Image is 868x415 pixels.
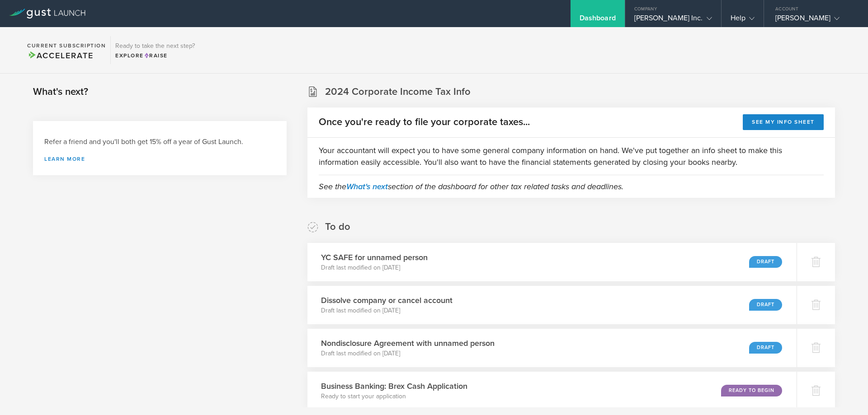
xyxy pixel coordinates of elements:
[27,51,93,61] span: Accelerate
[319,182,623,191] em: See the section of the dashboard for other tax related tasks and deadlines.
[319,145,824,168] p: Your accountant will expect you to have some general company information on hand. We've put toget...
[44,156,275,162] a: Learn more
[110,36,199,64] div: Ready to take the next step?ExploreRaise
[307,372,797,410] div: Business Banking: Brex Cash ApplicationReady to start your applicationReady to Begin
[321,263,428,272] p: Draft last modified on [DATE]
[144,52,168,59] span: Raise
[346,182,388,191] a: What's next
[321,380,467,392] h3: Business Banking: Brex Cash Application
[749,299,782,311] div: Draft
[321,337,495,349] h3: Nondisclosure Agreement with unnamed person
[325,85,471,98] h2: 2024 Corporate Income Tax Info
[115,51,195,60] div: Explore
[823,372,868,415] iframe: Chat Widget
[307,243,797,281] div: YC SAFE for unnamed personDraft last modified on [DATE]Draft
[321,392,467,401] p: Ready to start your application
[115,43,195,49] h3: Ready to take the next step?
[33,85,88,98] h2: What's next?
[319,116,530,129] h2: Once you're ready to file your corporate taxes...
[749,256,782,268] div: Draft
[749,342,782,354] div: Draft
[580,14,616,27] div: Dashboard
[731,14,755,27] div: Help
[321,306,453,315] p: Draft last modified on [DATE]
[325,220,350,233] h2: To do
[775,14,852,27] div: [PERSON_NAME]
[321,349,495,358] p: Draft last modified on [DATE]
[307,329,797,367] div: Nondisclosure Agreement with unnamed personDraft last modified on [DATE]Draft
[27,43,106,48] h2: Current Subscription
[743,114,824,130] button: See my info sheet
[321,294,453,306] h3: Dissolve company or cancel account
[307,286,797,324] div: Dissolve company or cancel accountDraft last modified on [DATE]Draft
[634,14,712,27] div: [PERSON_NAME] Inc.
[44,137,275,147] h3: Refer a friend and you'll both get 15% off a year of Gust Launch.
[721,385,782,396] div: Ready to Begin
[321,252,428,263] h3: YC SAFE for unnamed person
